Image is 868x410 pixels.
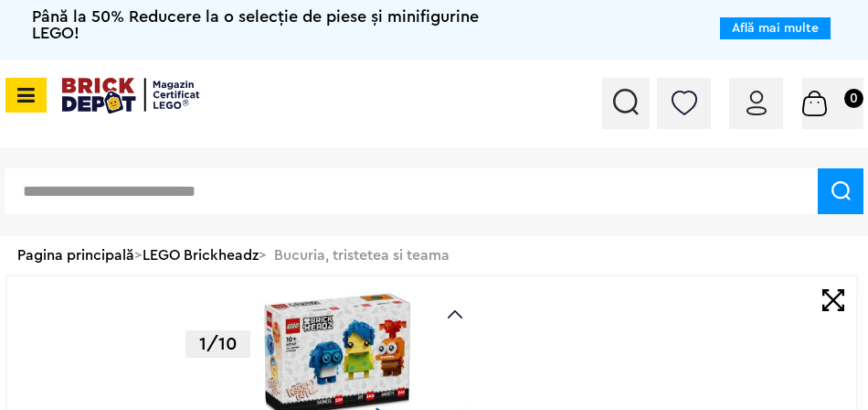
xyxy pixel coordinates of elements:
span: Până la 50% Reducere la o selecție de piese și minifigurine LEGO! [23,8,525,41]
a: Află mai multe [732,22,819,35]
p: 1/10 [185,330,250,358]
a: Pagina principală [17,248,134,263]
small: 0 [844,89,863,108]
a: Prev [448,310,462,318]
a: LEGO Brickheadz [143,248,259,263]
div: > > Bucuria, tristetea si teama [7,236,861,275]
